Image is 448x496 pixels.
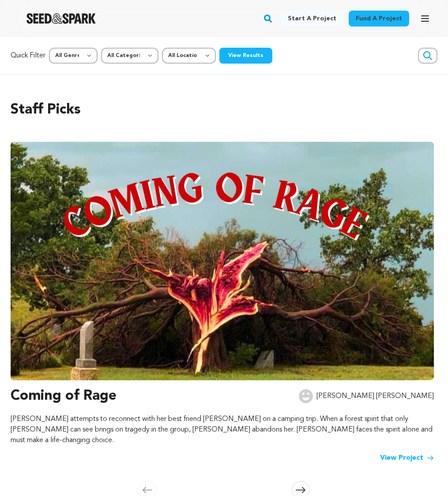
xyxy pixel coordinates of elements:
[11,99,437,121] h2: Staff Picks
[26,13,96,24] img: Seed&Spark Logo Dark Mode
[11,414,434,446] p: [PERSON_NAME] attempts to reconnect with her best friend [PERSON_NAME] on a camping trip. When a ...
[11,142,434,380] img: Coming of Rage image
[11,386,117,407] h3: Coming of Rage
[299,389,313,403] img: user.png
[219,48,272,64] button: View Results
[380,453,434,463] a: View Project
[11,50,45,61] p: Quick Filter
[281,11,343,27] a: Start a project
[316,391,434,401] p: [PERSON_NAME] [PERSON_NAME]
[349,11,409,27] a: Fund a project
[26,13,96,24] a: Seed&Spark Homepage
